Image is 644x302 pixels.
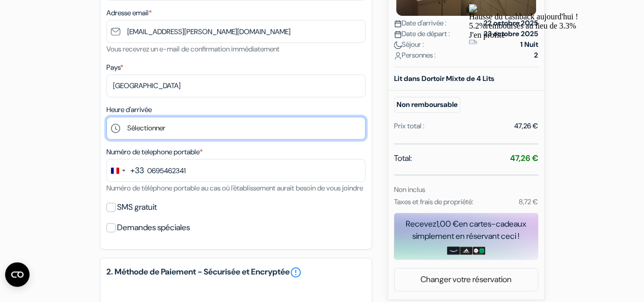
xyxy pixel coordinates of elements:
[290,266,302,279] a: error_outline
[394,74,494,83] b: Lit dans Dortoir Mixte de 4 Lits
[394,20,402,28] img: calendar.svg
[130,164,144,177] div: +33
[394,18,446,29] span: Date d'arrivée :
[106,159,366,182] input: 6 12 34 56 78
[106,104,152,115] label: Heure d'arrivée
[394,152,412,164] span: Total:
[4,40,12,48] img: close.png
[394,31,402,38] img: calendar.svg
[106,62,123,73] label: Pays
[106,44,279,53] small: Vous recevrez un e-mail de confirmation immédiatement
[395,270,538,289] a: Changer votre réservation
[472,246,485,255] img: uber-uber-eats-card.png
[534,50,538,61] strong: 2
[4,31,171,40] div: J'en profite
[117,221,190,235] label: Demandes spéciales
[460,246,472,255] img: adidas-card.png
[106,8,152,18] label: Adresse email
[394,52,402,60] img: user_icon.svg
[394,218,538,242] div: Recevez en cartes-cadeaux simplement en réservant ceci !
[4,12,171,21] div: Hausse du cashback aujourd'hui !
[510,153,538,163] strong: 47,26 €
[106,266,366,279] h5: 2. Méthode de Paiement - Sécurisée et Encryptée
[107,159,144,181] button: Change country, selected France (+33)
[117,200,157,214] label: SMS gratuit
[394,29,450,39] span: Date de départ :
[106,20,366,43] input: Entrer adresse e-mail
[4,21,171,31] div: remboursés au lieu de 3.3%
[394,50,436,61] span: Personnes :
[436,218,459,229] span: 1,00 €
[514,121,538,131] div: 47,26 €
[518,197,538,206] small: 8,72 €
[4,4,12,12] img: large-icon256.png
[394,185,425,194] small: Non inclus
[520,39,538,50] strong: 1 Nuit
[447,246,460,255] img: amazon-card-no-text.png
[394,39,424,50] span: Séjour :
[106,147,203,157] label: Numéro de telephone portable
[394,97,460,113] small: Non remboursable
[106,183,363,193] small: Numéro de téléphone portable au cas où l'établissement aurait besoin de vous joindre
[5,262,30,287] button: Ouvrir le widget CMP
[394,197,473,206] small: Taxes et frais de propriété:
[394,121,425,131] div: Prix total :
[4,21,21,30] span: 5.2%
[394,41,402,49] img: moon.svg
